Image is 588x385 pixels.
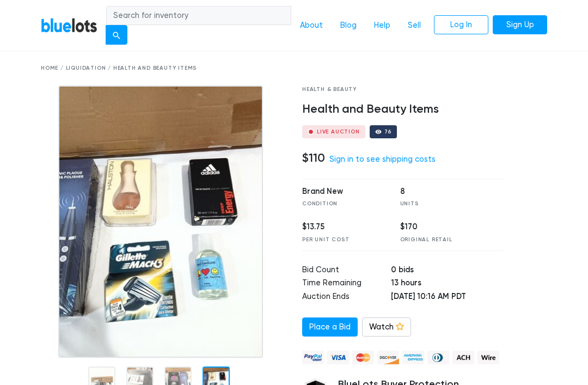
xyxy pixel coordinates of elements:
td: Time Remaining [302,277,391,291]
td: Bid Count [302,264,391,278]
div: 76 [384,129,392,135]
img: paypal_credit-80455e56f6e1299e8d57f40c0dcee7b8cd4ae79b9eccbfc37e2480457ba36de9.png [302,351,324,364]
img: mastercard-42073d1d8d11d6635de4c079ffdb20a4f30a903dc55d1612383a1b395dd17f39.png [352,351,374,364]
a: Sign in to see shipping costs [329,155,436,164]
input: Search for inventory [106,6,291,26]
a: BlueLots [41,17,97,33]
td: [DATE] 10:16 AM PDT [391,291,504,304]
a: Blog [332,15,365,36]
td: Auction Ends [302,291,391,304]
div: Home / Liquidation / Health and Beauty Items [41,64,547,72]
a: Sign Up [493,15,547,35]
a: Log In [434,15,488,35]
img: visa-79caf175f036a155110d1892330093d4c38f53c55c9ec9e2c3a54a56571784bb.png [327,351,349,364]
img: ach-b7992fed28a4f97f893c574229be66187b9afb3f1a8d16a4691d3d3140a8ab00.png [452,351,474,364]
td: 13 hours [391,277,504,291]
img: discover-82be18ecfda2d062aad2762c1ca80e2d36a4073d45c9e0ffae68cd515fbd3d32.png [377,351,399,364]
div: Units [400,200,482,208]
div: Health & Beauty [302,85,504,94]
td: 0 bids [391,264,504,278]
div: 8 [400,186,482,198]
img: 26abeb61-4162-47e3-af96-c49ca677a6c8-1752174924.jpg [58,85,263,358]
div: $13.75 [302,221,384,233]
div: Live Auction [317,129,360,135]
a: About [291,15,332,36]
a: Help [365,15,399,36]
h4: $110 [302,151,325,165]
img: american_express-ae2a9f97a040b4b41f6397f7637041a5861d5f99d0716c09922aba4e24c8547d.png [402,351,424,364]
div: Condition [302,200,384,208]
a: Place a Bid [302,317,358,337]
div: $170 [400,221,482,233]
div: Original Retail [400,236,482,244]
a: Sell [399,15,430,36]
div: Brand New [302,186,384,198]
img: wire-908396882fe19aaaffefbd8e17b12f2f29708bd78693273c0e28e3a24408487f.png [477,351,499,364]
h4: Health and Beauty Items [302,102,504,117]
img: diners_club-c48f30131b33b1bb0e5d0e2dbd43a8bea4cb12cb2961413e2f4250e06c020426.png [427,351,449,364]
div: Per Unit Cost [302,236,384,244]
a: Watch [362,317,411,337]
